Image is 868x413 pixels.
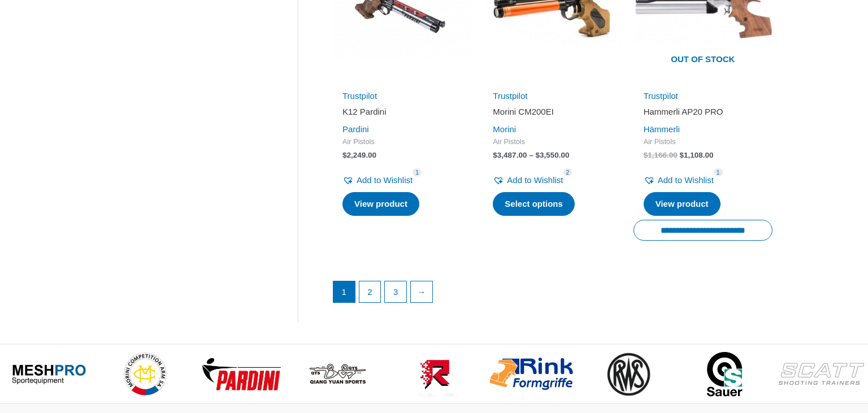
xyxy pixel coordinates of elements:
[357,175,413,185] span: Add to Wishlist
[493,151,527,159] bdi: 3,487.00
[642,47,764,73] span: Out of stock
[493,106,611,121] a: Morini CM200EI
[342,124,369,134] a: Pardini
[714,168,723,177] span: 1
[644,124,680,134] a: Hämmerli
[332,281,772,309] nav: Product Pagination
[658,175,714,185] span: Add to Wishlist
[342,91,377,101] a: Trustpilot
[359,281,381,303] a: Page 2
[529,151,533,159] span: –
[644,192,721,216] a: Read more about “Hammerli AP20 PRO”
[535,151,569,159] bdi: 3,550.00
[493,192,575,216] a: Select options for “Morini CM200EI”
[644,151,678,159] bdi: 1,166.00
[507,175,563,185] span: Add to Wishlist
[644,91,678,101] a: Trustpilot
[644,151,648,159] span: $
[493,172,563,188] a: Add to Wishlist
[411,281,432,303] a: →
[413,168,422,177] span: 1
[493,106,611,118] h2: Morini CM200EI
[680,151,714,159] bdi: 1,108.00
[493,137,611,147] span: Air Pistols
[333,281,355,303] span: Page 1
[493,151,497,159] span: $
[342,192,419,216] a: Read more about “K12 Pardini”
[644,172,714,188] a: Add to Wishlist
[563,168,572,177] span: 2
[342,151,347,159] span: $
[493,91,527,101] a: Trustpilot
[342,172,413,188] a: Add to Wishlist
[342,106,461,118] h2: K12 Pardini
[644,137,762,147] span: Air Pistols
[680,151,684,159] span: $
[644,106,762,121] a: Hammerli AP20 PRO
[342,106,461,121] a: K12 Pardini
[644,106,762,118] h2: Hammerli AP20 PRO
[493,124,516,134] a: Morini
[535,151,540,159] span: $
[342,151,376,159] bdi: 2,249.00
[342,137,461,147] span: Air Pistols
[385,281,406,303] a: Page 3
